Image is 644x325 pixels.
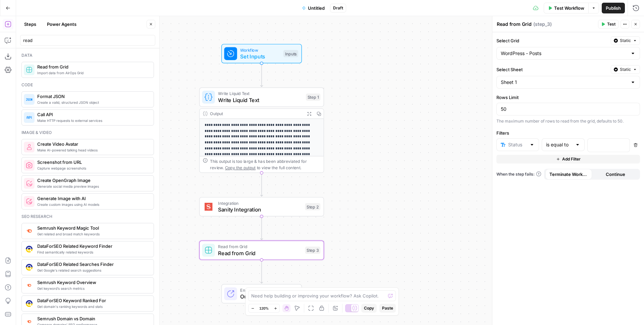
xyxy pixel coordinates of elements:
img: se7yyxfvbxn2c3qgqs66gfh04cl6 [26,246,33,252]
span: Write Liquid Text [218,90,303,97]
span: Workflow [240,47,280,53]
button: Copy [361,304,377,313]
span: Semrush Domain vs Domain [37,315,148,322]
span: Terminate Workflow [549,171,588,178]
span: Output [240,292,295,300]
span: Find semantically related keywords [37,249,148,255]
button: Static [611,65,640,74]
span: Publish [606,5,621,11]
span: Static [620,66,631,73]
span: End [240,287,295,293]
g: Edge from start to step_1 [260,63,263,87]
div: The maximum number of rows to read from the grid, defaults to 50. [496,118,640,124]
span: Get keyword’s search metrics [37,286,148,291]
span: Test [607,21,615,27]
span: 120% [259,306,269,311]
input: is equal to [546,141,572,148]
img: rmejigl5z5mwnxpjlfq225817r45 [26,144,33,150]
span: Sanity Integration [218,205,302,214]
img: 8a3tdog8tf0qdwwcclgyu02y995m [26,228,33,234]
span: Static [620,38,631,44]
span: Semrush Keyword Magic Tool [37,225,148,231]
label: Rows Limit [496,94,640,101]
g: Edge from step_2 to step_3 [260,217,263,240]
label: Select Grid [496,37,608,44]
span: Generate social media preview images [37,184,148,189]
span: DataForSEO Related Keyword Finder [37,243,148,249]
img: 9u0p4zbvbrir7uayayktvs1v5eg0 [26,264,33,271]
button: Power Agents [43,19,80,30]
div: Code [21,82,154,88]
a: When the step fails: [496,171,541,177]
span: Copy the output [225,165,256,170]
div: Inputs [283,50,298,57]
img: 3iojl28do7crl10hh26nxau20pae [26,300,33,307]
img: pyizt6wx4h99f5rkgufsmugliyey [26,180,33,187]
div: This output is too large & has been abbreviated for review. to view the full content. [210,158,320,171]
button: Continue [592,169,639,180]
label: Filters [496,130,640,136]
img: logo.svg [205,203,213,211]
button: Test Workflow [544,3,588,13]
div: WorkflowSet InputsInputs [199,44,324,63]
span: Format JSON [37,93,148,100]
div: EndOutput [199,284,324,304]
span: Get related and broad match keywords [37,231,148,237]
div: IntegrationSanity IntegrationStep 2 [199,197,324,217]
div: Step 2 [305,203,321,211]
div: Data [21,52,154,58]
span: Read from Grid [37,63,148,70]
div: Image & video [21,130,154,136]
span: Semrush Keyword Overview [37,279,148,286]
span: DataForSEO Keyword Ranked For [37,297,148,304]
span: Add Filter [562,156,581,162]
span: ( step_3 ) [533,21,552,28]
span: Read from Grid [218,249,302,257]
button: Paste [379,304,396,313]
span: Create custom images using AI models [37,202,148,207]
span: Capture webpage screenshots [37,166,148,171]
span: Generate Image with AI [37,195,148,202]
textarea: Read from Grid [497,21,532,28]
button: Static [611,36,640,45]
input: Search steps [23,37,152,44]
label: Select Sheet [496,66,608,73]
div: Step 1 [306,94,320,101]
input: Sheet 1 [501,79,628,86]
div: Step 3 [305,247,321,254]
img: zn8kcn4lc16eab7ly04n2pykiy7x [26,319,33,324]
span: Set Inputs [240,52,280,60]
span: Make AI-powered talking head videos [37,147,148,153]
span: Screenshot from URL [37,159,148,166]
g: Edge from step_1 to step_2 [260,173,263,196]
div: Seo research [21,214,154,220]
button: Test [598,20,619,29]
input: Status [508,141,527,148]
span: Untitled [308,5,325,11]
span: Integration [218,200,302,206]
span: Get Google's related search suggestions [37,268,148,273]
span: Write Liquid Text [218,96,303,104]
span: DataForSEO Related Searches Finder [37,261,148,268]
span: Make HTTP requests to external services [37,118,148,123]
span: Read from Grid [218,243,302,250]
g: Edge from step_3 to end [260,260,263,283]
button: Untitled [298,3,329,13]
div: Output [210,110,302,117]
span: Test Workflow [554,5,584,11]
span: Create OpenGraph Image [37,177,148,184]
span: Copy [364,305,374,311]
span: Paste [382,305,393,311]
span: Continue [606,171,625,178]
div: Read from GridRead from GridStep 3 [199,241,324,260]
button: Steps [20,19,40,30]
span: Get domain's ranking keywords and stats [37,304,148,309]
span: Create a valid, structured JSON object [37,100,148,105]
button: Add Filter [496,155,640,164]
span: Import data from AirOps Grid [37,70,148,76]
span: Call API [37,111,148,118]
button: Publish [602,3,625,13]
span: Draft [333,5,343,11]
input: WordPress - Posts [501,50,628,57]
